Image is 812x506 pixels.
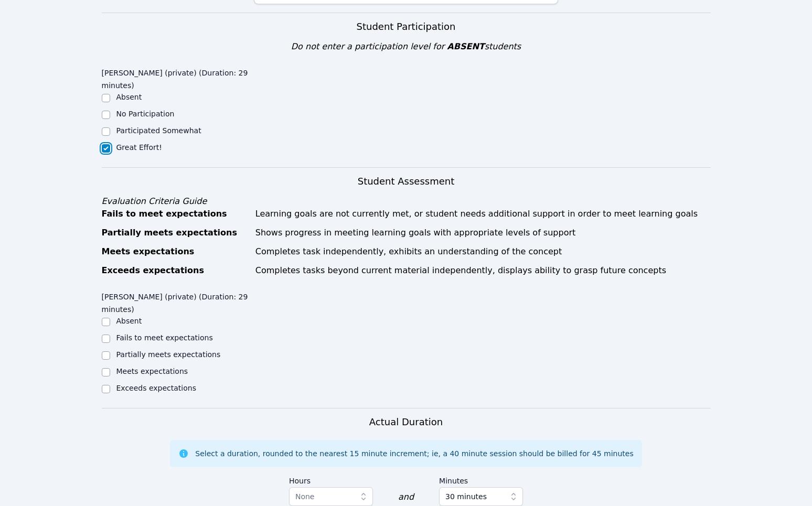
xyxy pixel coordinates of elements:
label: Minutes [439,471,523,487]
label: Absent [116,317,142,325]
h3: Student Assessment [102,174,711,189]
button: None [289,487,373,506]
span: ABSENT [447,41,484,51]
label: Fails to meet expectations [116,333,213,342]
legend: [PERSON_NAME] (private) (Duration: 29 minutes) [102,287,254,316]
div: Fails to meet expectations [102,208,249,220]
label: Hours [289,471,373,487]
div: Shows progress in meeting learning goals with appropriate levels of support [255,227,711,239]
h3: Student Participation [102,19,711,34]
h3: Actual Duration [369,415,443,429]
button: 30 minutes [439,487,523,506]
legend: [PERSON_NAME] (private) (Duration: 29 minutes) [102,63,254,92]
label: Participated Somewhat [116,126,201,135]
label: No Participation [116,110,175,118]
div: Exceeds expectations [102,264,249,277]
div: and [398,491,414,503]
div: Partially meets expectations [102,227,249,239]
div: Learning goals are not currently met, or student needs additional support in order to meet learni... [255,208,711,220]
div: Select a duration, rounded to the nearest 15 minute increment; ie, a 40 minute session should be ... [195,448,633,459]
div: Completes task independently, exhibits an understanding of the concept [255,245,711,258]
label: Partially meets expectations [116,350,221,359]
div: Meets expectations [102,245,249,258]
div: Completes tasks beyond current material independently, displays ability to grasp future concepts [255,264,711,277]
div: Evaluation Criteria Guide [102,195,711,208]
span: None [295,492,315,501]
div: Do not enter a participation level for students [102,40,711,53]
label: Great Effort! [116,143,162,152]
label: Absent [116,93,142,101]
label: Exceeds expectations [116,384,196,392]
label: Meets expectations [116,367,188,375]
span: 30 minutes [445,490,487,503]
